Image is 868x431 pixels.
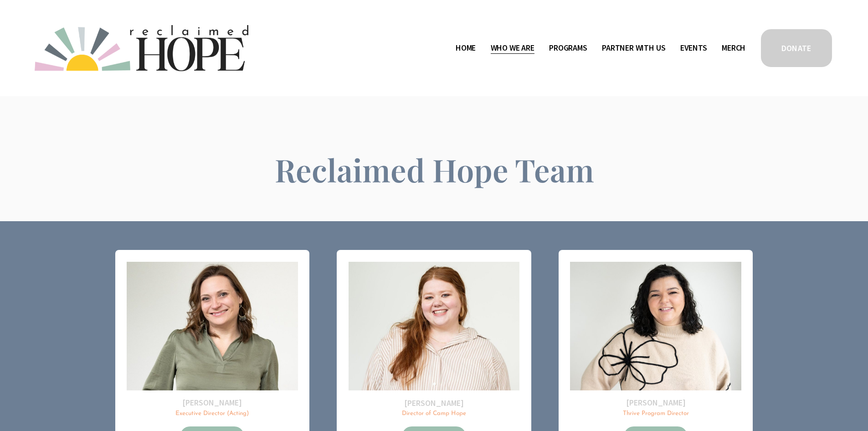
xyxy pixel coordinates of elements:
[602,41,665,56] a: folder dropdown
[35,25,248,71] img: Reclaimed Hope Initiative
[722,41,745,56] a: Merch
[760,28,833,68] a: DONATE
[680,41,707,56] a: Events
[549,41,587,56] a: folder dropdown
[127,410,298,418] p: Executive Director (Acting)
[549,42,587,55] span: Programs
[349,410,519,418] p: Director of Camp Hope
[570,410,741,418] p: Thrive Program Director
[491,41,534,56] a: folder dropdown
[349,398,519,408] h2: [PERSON_NAME]
[491,42,534,55] span: Who We Are
[456,41,476,56] a: Home
[275,149,594,190] span: Reclaimed Hope Team
[570,397,741,408] h2: [PERSON_NAME]
[127,397,298,408] h2: [PERSON_NAME]
[602,42,665,55] span: Partner With Us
